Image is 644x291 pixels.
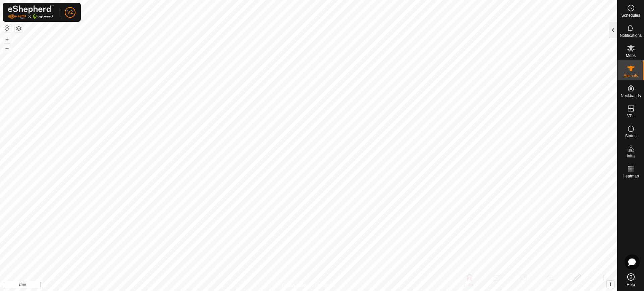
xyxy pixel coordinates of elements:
[624,74,638,78] span: Animals
[621,13,640,17] span: Schedules
[625,134,636,138] span: Status
[627,154,635,158] span: Infra
[627,283,635,287] span: Help
[8,5,54,19] img: Gallagher Logo
[3,35,11,43] button: +
[3,44,11,52] button: –
[627,114,634,118] span: VPs
[315,282,335,288] a: Contact Us
[67,9,73,16] span: V2
[618,271,644,289] a: Help
[620,33,642,38] span: Notifications
[623,174,639,178] span: Heatmap
[621,94,641,98] span: Neckbands
[610,281,611,287] span: i
[15,24,23,32] button: Map Layers
[282,282,307,288] a: Privacy Policy
[626,54,636,58] span: Mobs
[3,24,11,32] button: Reset Map
[607,281,614,288] button: i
